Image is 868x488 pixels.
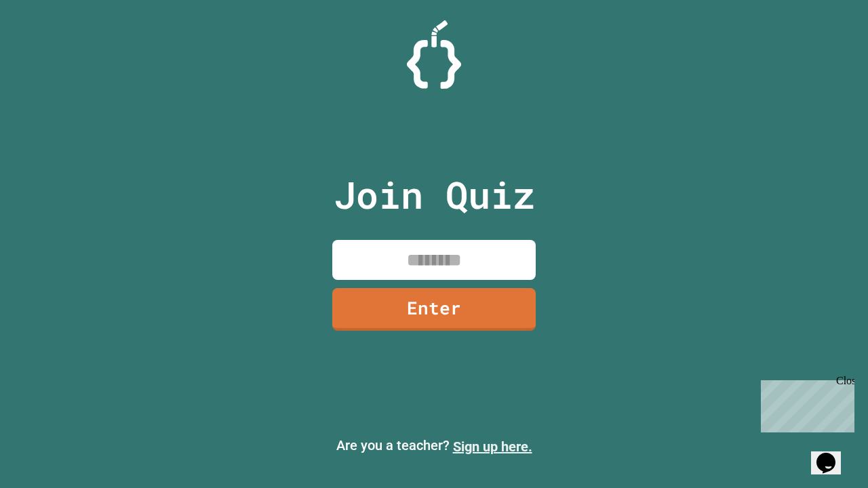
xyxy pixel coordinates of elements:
a: Enter [332,288,536,331]
iframe: chat widget [811,434,854,474]
img: Logo.svg [407,20,461,89]
p: Join Quiz [334,167,535,223]
p: Are you a teacher? [11,435,857,457]
div: Chat with us now!Close [5,5,94,86]
iframe: chat widget [755,375,854,432]
a: Sign up here. [453,439,532,455]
